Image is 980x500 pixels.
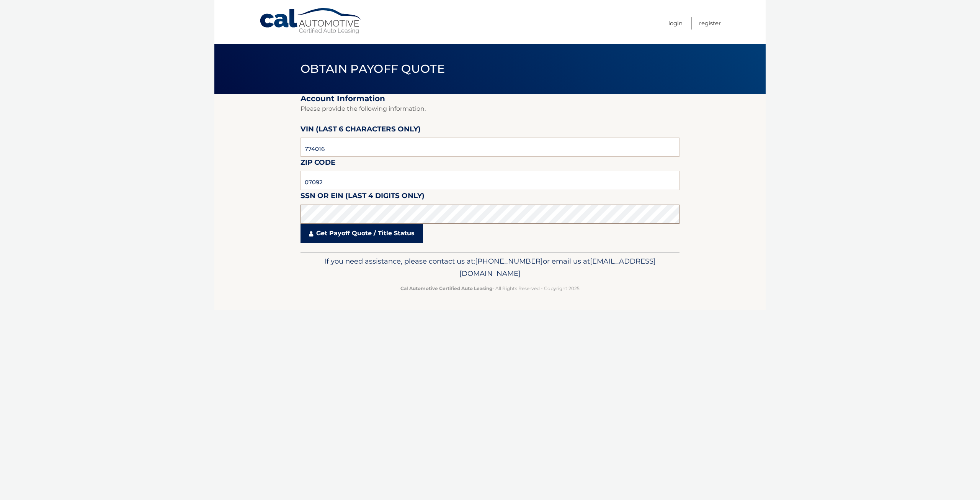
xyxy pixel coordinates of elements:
[301,62,445,76] span: Obtain Payoff Quote
[301,190,425,204] label: SSN or EIN (last 4 digits only)
[301,123,421,138] label: VIN (last 6 characters only)
[301,94,679,103] h2: Account Information
[400,285,492,291] strong: Cal Automotive Certified Auto Leasing
[301,103,679,114] p: Please provide the following information.
[305,284,675,292] p: - All Rights Reserved - Copyright 2025
[301,224,423,243] a: Get Payoff Quote / Title Status
[259,8,363,35] a: Cal Automotive
[475,257,543,266] span: [PHONE_NUMBER]
[699,17,721,30] a: Register
[301,157,335,171] label: Zip Code
[668,17,683,30] a: Login
[305,255,675,280] p: If you need assistance, please contact us at: or email us at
